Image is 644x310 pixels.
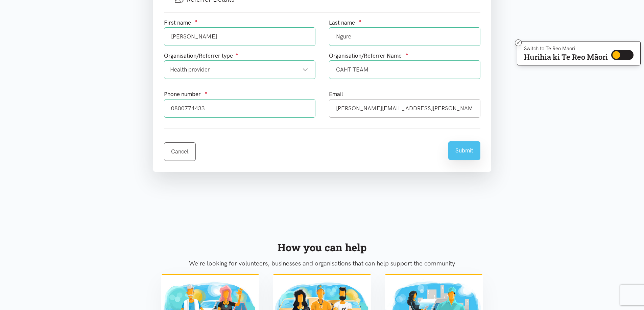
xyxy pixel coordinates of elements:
sup: ● [205,90,208,95]
label: First name [164,18,191,27]
sup: ● [406,52,408,57]
div: Health provider [170,65,308,74]
div: Organisation/Referrer type [164,51,315,60]
sup: ● [195,18,198,23]
p: Hurihia ki Te Reo Māori [524,54,608,60]
sup: ● [236,52,238,57]
button: Submit [448,141,480,160]
label: Organisation/Referrer Name [329,51,402,60]
a: Cancel [164,142,196,161]
label: Last name [329,18,355,27]
div: How you can help [161,239,483,256]
p: Switch to Te Reo Māori [524,47,608,51]
label: Phone number [164,90,201,99]
p: We're looking for volunteers, businesses and organisations that can help support the community [161,258,483,269]
label: Email [329,90,343,99]
sup: ● [359,18,362,23]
